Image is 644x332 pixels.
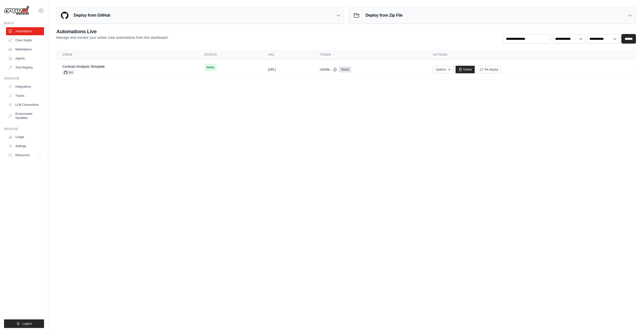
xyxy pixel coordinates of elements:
h2: Automations Live [56,28,168,35]
p: Manage and monitor your active crew automations from this dashboard. [56,35,168,40]
span: Online [205,64,216,71]
th: URL [262,50,314,60]
a: Environment Variables [6,110,44,122]
a: Integrations [6,83,44,91]
h3: Deploy from GitHub [74,12,110,18]
img: GitHub Logo [60,10,70,20]
a: Automations [6,27,44,35]
span: Logout [22,322,32,326]
button: Resources [6,151,44,159]
a: Contract Analysis Template [62,64,105,69]
th: Status [198,50,262,60]
h3: Deploy from Zip File [366,12,403,18]
a: Marketplace [6,45,44,53]
button: c62e6b... [320,68,337,72]
a: Agents [6,54,44,62]
img: Logo [4,6,29,15]
a: Reset [339,67,351,73]
div: Operate [4,77,44,81]
button: Re-deploy [477,66,501,73]
button: Options [433,66,453,73]
a: Settings [6,142,44,150]
button: Logout [4,319,44,328]
a: Crew Studio [6,36,44,44]
th: Token [314,50,427,60]
div: Manage [4,127,44,131]
th: Actions [427,50,636,60]
span: GH [62,70,74,75]
span: Resources [15,153,30,157]
a: Delete [456,66,475,73]
div: Build [4,21,44,25]
a: Traces [6,92,44,100]
th: Crew [56,50,198,60]
a: LLM Connections [6,101,44,109]
a: Tool Registry [6,63,44,72]
a: Usage [6,133,44,141]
